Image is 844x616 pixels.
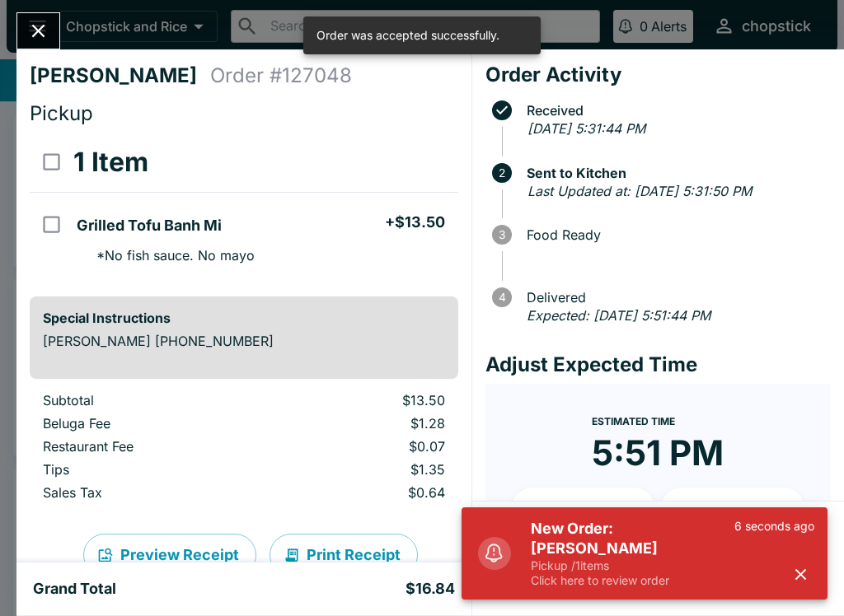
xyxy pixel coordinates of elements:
span: Received [518,103,831,118]
time: 5:51 PM [592,432,724,474]
p: $0.64 [287,484,445,501]
table: orders table [30,392,458,507]
em: Last Updated at: [DATE] 5:31:50 PM [527,183,752,199]
span: Food Ready [518,227,831,242]
div: Order was accepted successfully. [316,21,499,49]
em: [DATE] 5:31:44 PM [527,120,645,137]
p: $1.28 [287,415,445,432]
h5: $16.84 [406,579,455,599]
p: $13.50 [287,392,445,408]
p: 6 seconds ago [734,519,814,534]
span: Delivered [518,290,831,305]
text: 4 [498,291,505,304]
span: Sent to Kitchen [518,166,831,180]
p: [PERSON_NAME] [PHONE_NUMBER] [43,333,445,349]
span: Pickup [30,101,93,125]
h5: + $13.50 [385,212,445,232]
h4: Order Activity [485,63,831,87]
button: + 20 [661,488,804,529]
p: Pickup / 1 items [531,558,734,573]
button: + 10 [512,488,655,529]
h3: 1 Item [73,146,148,179]
text: 2 [499,166,505,180]
h5: Grilled Tofu Banh Mi [77,216,222,236]
p: Tips [43,461,260,478]
h5: New Order: [PERSON_NAME] [531,519,734,558]
p: $1.35 [287,461,445,478]
h4: [PERSON_NAME] [30,63,210,88]
button: Print Receipt [270,534,418,576]
text: 3 [499,228,505,241]
p: Subtotal [43,392,260,408]
button: Close [17,13,59,49]
p: Restaurant Fee [43,438,260,455]
p: * No fish sauce. No mayo [83,247,255,264]
h6: Special Instructions [43,310,445,326]
p: Click here to review order [531,573,734,588]
span: Estimated Time [592,415,675,427]
p: Beluga Fee [43,415,260,432]
h5: Grand Total [33,579,116,599]
p: Sales Tax [43,484,260,501]
table: orders table [30,133,458,283]
h4: Adjust Expected Time [485,352,831,377]
em: Expected: [DATE] 5:51:44 PM [527,307,710,324]
p: $0.07 [287,438,445,455]
button: Preview Receipt [83,534,256,576]
h4: Order # 127048 [210,63,352,88]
